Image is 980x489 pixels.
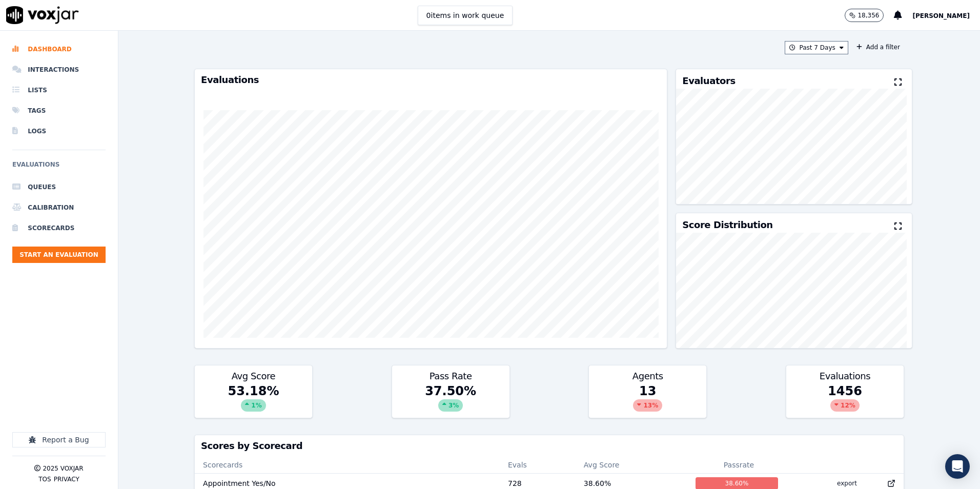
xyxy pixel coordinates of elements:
div: Open Intercom Messenger [945,454,970,479]
div: 37.50 % [392,383,509,418]
button: Privacy [54,475,79,483]
h3: Agents [595,372,700,381]
div: 13 [589,383,706,418]
button: [PERSON_NAME] [912,9,980,22]
button: 0items in work queue [418,6,513,25]
div: 12 % [830,399,860,412]
button: 18,356 [845,9,884,22]
a: Dashboard [12,39,106,59]
button: Past 7 Days [785,41,848,54]
img: voxjar logo [6,6,79,24]
div: 53.18 % [195,383,312,418]
a: Lists [12,80,106,100]
h6: Evaluations [12,158,106,177]
div: 1 % [241,399,266,412]
button: Report a Bug [12,432,106,447]
th: Evals [500,457,576,473]
button: TOS [38,475,51,483]
h3: Scores by Scorecard [201,441,897,451]
th: Avg Score [576,457,687,473]
h3: Evaluators [682,76,735,86]
span: [PERSON_NAME] [912,12,970,19]
p: 18,356 [857,11,879,19]
a: Tags [12,100,106,121]
button: 18,356 [845,9,894,22]
h3: Evaluations [792,372,897,381]
h3: Evaluations [201,75,661,85]
a: Calibration [12,197,106,218]
div: 13 % [633,399,662,412]
button: Add a filter [852,41,904,53]
h3: Score Distribution [682,220,772,230]
h3: Pass Rate [398,372,503,381]
a: Queues [12,177,106,197]
th: Scorecards [195,457,500,473]
p: 2025 Voxjar [43,464,83,473]
h3: Avg Score [201,372,306,381]
a: Logs [12,121,106,141]
div: 1456 [786,383,904,418]
button: Start an Evaluation [12,247,106,263]
a: Scorecards [12,218,106,238]
a: Interactions [12,59,106,80]
th: Passrate [687,457,790,473]
div: 3 % [438,399,463,412]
